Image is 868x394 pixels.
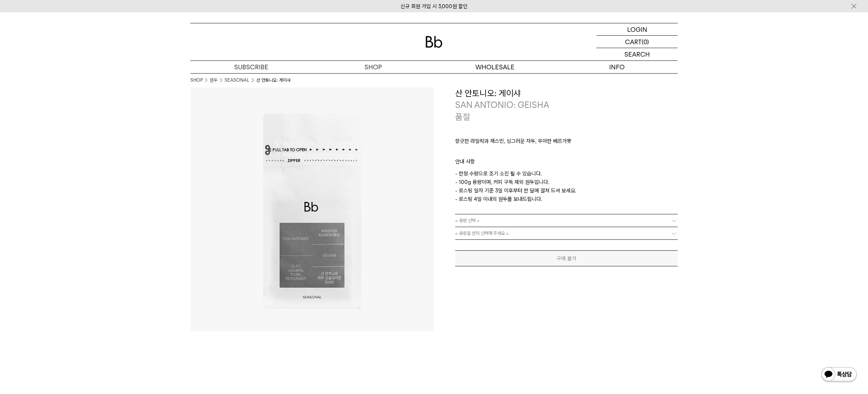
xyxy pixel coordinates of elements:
p: WHOLESALE [434,61,556,73]
a: 신규 회원 가입 시 3,000원 할인 [400,3,468,10]
p: ㅤ [455,149,678,157]
span: = 용량을 먼저 선택해 주세요 = [455,227,509,239]
button: 구매 불가 [455,250,678,266]
a: SHOP [190,77,203,84]
p: (0) [642,36,649,48]
h3: 산 안토니오: 게이샤 [455,87,678,99]
p: SEARCH [624,48,650,60]
p: SAN ANTONIO: GEISHA [455,99,678,111]
p: 향긋한 라일락과 재스민, 싱그러운 자두, 우아한 베르가못 [455,137,678,149]
p: INFO [556,61,678,73]
img: 로고 [426,36,442,48]
a: SUBSCRIBE [190,61,312,73]
img: 카카오톡 채널 1:1 채팅 버튼 [821,366,857,383]
p: 안내 사항 [455,157,678,169]
li: 산 안토니오: 게이샤 [256,77,291,84]
span: = 용량 선택 = [455,214,480,227]
img: 산 안토니오: 게이샤 [190,87,434,332]
a: SEASONAL [225,77,249,84]
a: SHOP [312,61,434,73]
a: 원두 [210,77,218,84]
a: CART (0) [596,36,678,48]
p: CART [625,36,642,48]
a: LOGIN [596,23,678,36]
p: - 한정 수량으로 조기 소진 될 수 있습니다. - 100g 용량이며, 커피 구독 제외 원두입니다. - 로스팅 일자 기준 3일 이후부터 한 달에 걸쳐 드셔 보세요. - 로스팅 ... [455,169,678,203]
p: 품절 [455,111,470,123]
p: LOGIN [627,23,647,35]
